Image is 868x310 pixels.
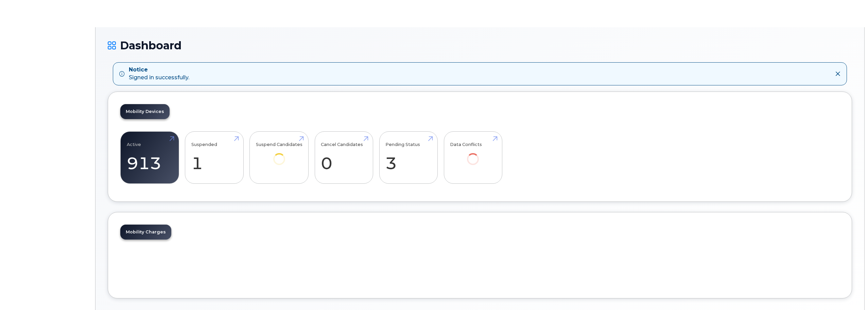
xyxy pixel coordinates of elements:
a: Data Conflicts [450,135,496,174]
strong: Notice [129,66,189,74]
a: Mobility Devices [120,104,170,119]
a: Pending Status 3 [385,135,431,180]
a: Active 913 [127,135,173,180]
a: Cancel Candidates 0 [321,135,367,180]
a: Suspended 1 [191,135,237,180]
a: Mobility Charges [120,225,171,240]
a: Suspend Candidates [256,135,302,174]
div: Signed in successfully. [129,66,189,82]
h1: Dashboard [108,39,852,51]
